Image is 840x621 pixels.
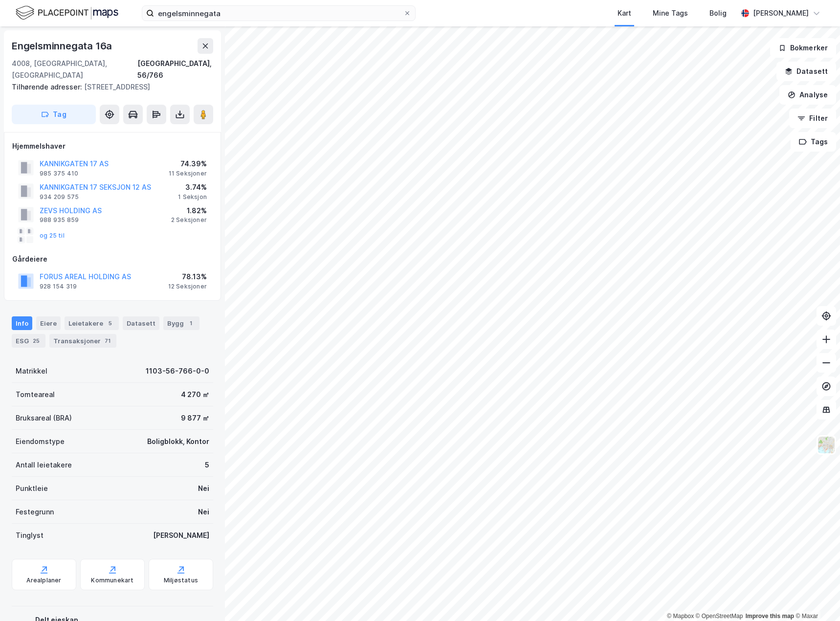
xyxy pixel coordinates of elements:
div: 1 [186,318,196,328]
div: 4008, [GEOGRAPHIC_DATA], [GEOGRAPHIC_DATA] [12,58,137,81]
div: Miljøstatus [164,577,198,584]
div: Bygg [163,316,199,330]
div: Matrikkel [16,365,47,377]
div: Kommunekart [91,577,133,584]
div: Arealplaner [26,577,61,584]
div: Kart [618,7,631,19]
div: 988 935 859 [40,216,79,224]
img: logo.f888ab2527a4732fd821a326f86c7f29.svg [16,4,118,22]
div: 2 Seksjoner [171,216,207,224]
div: Kontrollprogram for chat [791,574,840,621]
div: [GEOGRAPHIC_DATA], 56/766 [137,58,213,81]
div: 934 209 575 [40,193,79,201]
div: 71 [103,336,112,346]
div: Mine Tags [653,7,688,19]
span: Tilhørende adresser: [12,83,84,91]
div: ESG [12,334,45,348]
div: Hjemmelshaver [12,140,213,152]
div: 985 375 410 [40,170,78,177]
div: 3.74% [178,181,207,193]
div: 5 [105,318,115,328]
div: Datasett [123,316,159,330]
div: 1103-56-766-0-0 [146,365,209,377]
div: Festegrunn [16,506,54,518]
button: Tag [12,105,96,124]
div: 4 270 ㎡ [181,389,209,400]
button: Bokmerker [770,38,836,58]
div: Nei [198,483,209,494]
div: [STREET_ADDRESS] [12,81,205,93]
div: 78.13% [168,271,207,283]
img: Z [817,436,836,454]
div: Eiendomstype [16,436,65,447]
button: Analyse [779,85,836,105]
div: Tomteareal [16,389,55,400]
div: 1 Seksjon [178,193,207,201]
div: Tinglyst [16,530,44,541]
div: Eiere [36,316,61,330]
div: 11 Seksjoner [169,170,207,177]
div: Gårdeiere [12,253,213,265]
div: 25 [31,336,42,346]
input: Søk på adresse, matrikkel, gårdeiere, leietakere eller personer [154,6,403,21]
div: Punktleie [16,483,48,494]
div: Bruksareal (BRA) [16,412,72,424]
div: 1.82% [171,205,207,217]
div: Info [12,316,32,330]
div: 5 [205,459,209,471]
div: Transaksjoner [49,334,116,348]
div: Engelsminnegata 16a [12,38,114,54]
a: OpenStreetMap [696,613,743,620]
div: Bolig [709,7,727,19]
div: Leietakere [65,316,119,330]
div: Antall leietakere [16,459,72,471]
div: 928 154 319 [40,283,77,290]
a: Mapbox [667,613,694,620]
button: Datasett [776,62,836,81]
div: [PERSON_NAME] [753,7,809,19]
div: Boligblokk, Kontor [147,436,209,447]
div: 12 Seksjoner [168,283,207,290]
div: Nei [198,506,209,518]
a: Improve this map [746,613,794,620]
iframe: Chat Widget [791,574,840,621]
div: 9 877 ㎡ [181,412,209,424]
button: Tags [791,132,836,152]
div: [PERSON_NAME] [153,530,209,541]
button: Filter [789,109,836,128]
div: 74.39% [169,158,207,170]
